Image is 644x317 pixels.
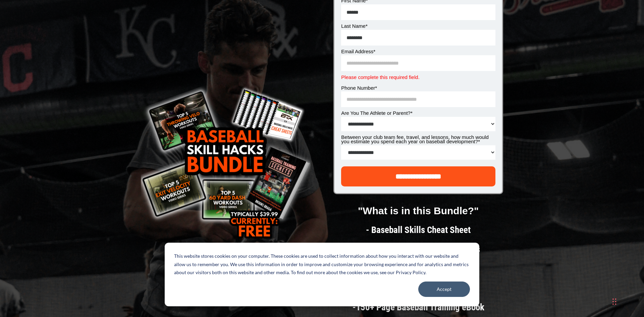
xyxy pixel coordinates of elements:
[341,134,488,144] span: Between your club team fee, travel, and lessons, how much would you estimate you spend each year ...
[341,49,373,54] span: Email Address
[353,302,484,313] span: -150+ Page Baseball Training eBook
[358,205,479,216] span: "What is in this Bundle?"
[341,110,411,116] span: Are You The Athlete or Parent?
[418,282,470,297] button: Accept
[366,225,471,235] span: - Baseball Skills Cheat Sheet
[141,72,311,241] img: BASEBALL SKILL HACKS BUNDLE (2)
[174,252,470,277] p: This website stores cookies on your computer. These cookies are used to collect information about...
[341,73,495,82] label: Please complete this required field.
[165,243,479,306] div: Cookie banner
[549,245,644,317] iframe: Chat Widget
[612,292,616,312] div: Drag
[341,85,375,91] span: Phone Number
[341,23,366,29] span: Last Name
